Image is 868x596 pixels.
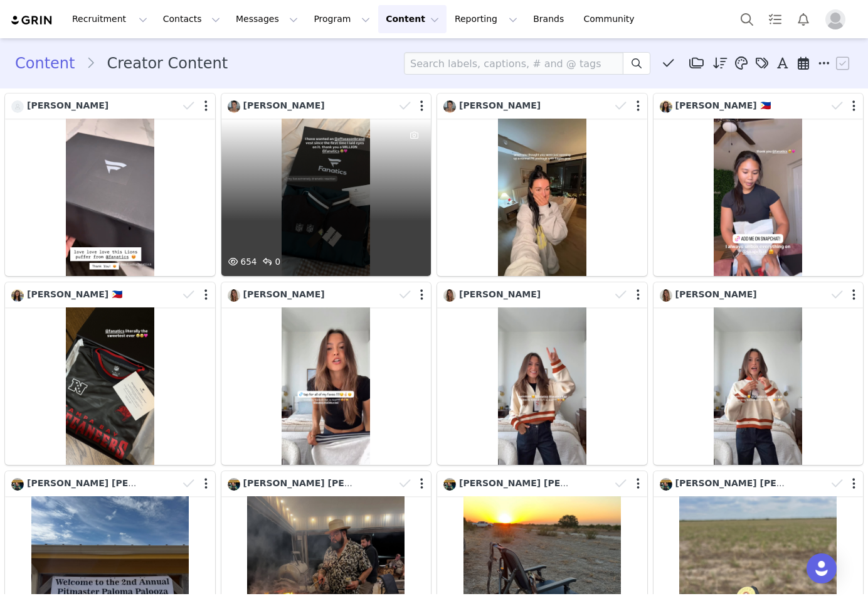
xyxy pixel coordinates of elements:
button: Contacts [156,5,228,33]
button: Program [306,5,378,33]
a: Brands [526,5,575,33]
span: [PERSON_NAME] [459,289,541,299]
a: Content [15,52,86,75]
img: grin logo [10,14,54,26]
img: e32e24f8-4f51-4e10-99d2-1ef0776c27b1.jpg [228,100,240,113]
span: 654 [226,257,257,267]
button: Messages [228,5,305,33]
span: [PERSON_NAME] [PERSON_NAME] [675,478,842,488]
input: Search labels, captions, # and @ tags [404,52,623,75]
img: b70d42bd-fda4-40ab-a62a-3d77f9aaabbe.jpg [443,289,456,302]
span: [PERSON_NAME] [243,289,325,299]
span: [PERSON_NAME] [PERSON_NAME] [27,478,193,488]
button: Reporting [447,5,525,33]
button: Profile [818,9,858,29]
a: Tasks [761,5,789,33]
button: Content [378,5,447,33]
img: 03ced99d-8511-4c51-97a8-e42fd59450c2--s.jpg [11,100,24,113]
span: [PERSON_NAME] [459,100,541,110]
img: eaae9efc-fd91-4a1e-9ff3-2e6aebc60b0e--s.jpg [11,478,24,491]
img: 13f2d3cd-43b6-47c2-b6e6-25a53135d50a.jpg [660,100,672,113]
img: eaae9efc-fd91-4a1e-9ff3-2e6aebc60b0e--s.jpg [443,478,456,491]
img: e32e24f8-4f51-4e10-99d2-1ef0776c27b1.jpg [443,100,456,113]
span: [PERSON_NAME] [243,100,325,110]
div: Open Intercom Messenger [807,553,837,583]
img: b70d42bd-fda4-40ab-a62a-3d77f9aaabbe.jpg [660,289,672,302]
span: 0 [260,257,280,267]
img: placeholder-profile.jpg [825,9,845,29]
img: eaae9efc-fd91-4a1e-9ff3-2e6aebc60b0e--s.jpg [660,478,672,491]
button: Recruitment [65,5,155,33]
span: [PERSON_NAME] [675,289,757,299]
img: b70d42bd-fda4-40ab-a62a-3d77f9aaabbe.jpg [228,289,240,302]
button: Notifications [790,5,817,33]
a: Community [576,5,648,33]
span: [PERSON_NAME] [PERSON_NAME] [459,478,625,488]
button: Search [733,5,761,33]
img: eaae9efc-fd91-4a1e-9ff3-2e6aebc60b0e--s.jpg [228,478,240,491]
img: 13f2d3cd-43b6-47c2-b6e6-25a53135d50a.jpg [11,289,24,302]
span: [PERSON_NAME] [PERSON_NAME] [243,478,410,488]
span: [PERSON_NAME] [27,100,109,110]
span: [PERSON_NAME] 🇵🇭 [675,100,771,110]
span: [PERSON_NAME] 🇵🇭 [27,289,122,299]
